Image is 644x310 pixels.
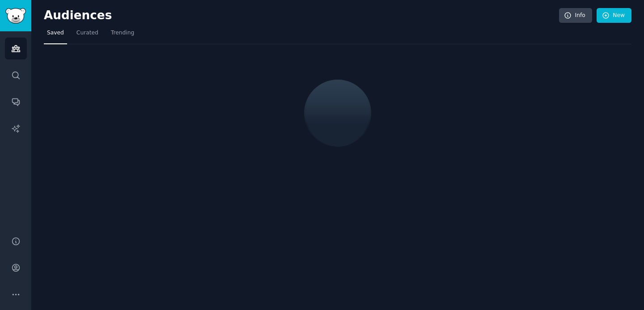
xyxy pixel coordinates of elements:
[111,29,134,37] span: Trending
[44,26,67,44] a: Saved
[44,8,559,23] h2: Audiences
[47,29,64,37] span: Saved
[108,26,137,44] a: Trending
[5,8,26,24] img: GummySearch logo
[73,26,102,44] a: Curated
[76,29,98,37] span: Curated
[597,8,631,23] a: New
[559,8,592,23] a: Info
